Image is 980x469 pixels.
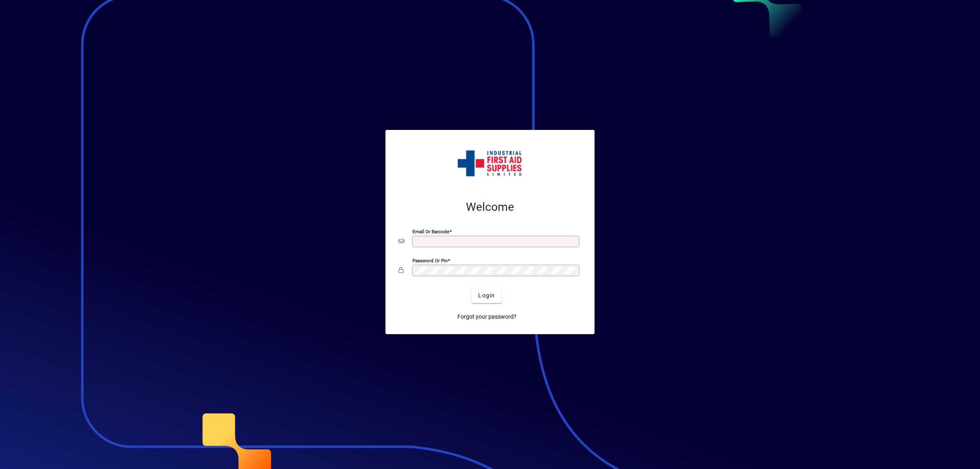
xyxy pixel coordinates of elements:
h2: Welcome [399,200,581,214]
span: Forgot your password? [457,313,517,321]
button: Login [472,288,501,303]
span: Login [478,291,495,300]
mat-label: Password or Pin [412,257,448,263]
a: Forgot your password? [454,310,520,324]
mat-label: Email or Barcode [412,228,449,234]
